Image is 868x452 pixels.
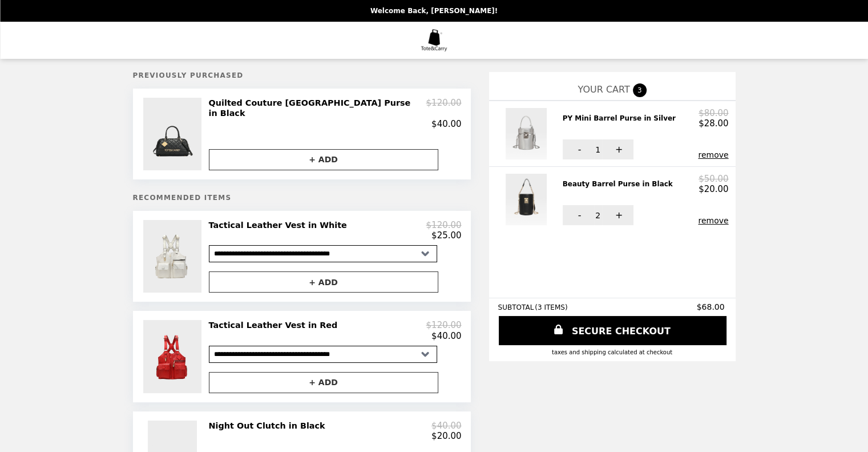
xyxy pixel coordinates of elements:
[498,349,726,355] div: Taxes and Shipping calculated at checkout
[209,372,438,393] button: + ADD
[563,179,677,189] h2: Beauty Barrel Purse in Black
[699,174,729,184] p: $50.00
[426,220,461,230] p: $120.00
[431,230,462,241] p: $25.00
[133,194,471,202] h5: Recommended Items
[698,150,728,159] button: remove
[209,346,437,363] select: Select a product variant
[370,7,498,15] p: Welcome Back, [PERSON_NAME]!
[143,320,204,393] img: Tactical Leather Vest in Red
[143,98,204,170] img: Quilted Couture Italy Purse in Black
[506,108,550,159] img: PY Mini Barrel Purse in Silver
[697,302,726,311] span: $68.00
[498,303,535,311] span: SUBTOTAL
[431,421,462,431] p: $40.00
[209,271,438,293] button: + ADD
[595,145,600,154] span: 1
[209,320,342,330] h2: Tactical Leather Vest in Red
[209,98,426,119] h2: Quilted Couture [GEOGRAPHIC_DATA] Purse in Black
[431,331,462,341] p: $40.00
[563,205,594,225] button: -
[209,245,437,262] select: Select a product variant
[535,303,567,311] span: ( 3 ITEMS )
[699,118,729,129] p: $28.00
[426,98,461,119] p: $120.00
[209,149,438,170] button: + ADD
[698,216,728,225] button: remove
[209,421,330,431] h2: Night Out Clutch in Black
[595,211,600,220] span: 2
[431,119,462,129] p: $40.00
[602,139,633,159] button: +
[506,174,550,225] img: Beauty Barrel Purse in Black
[499,316,726,345] a: SECURE CHECKOUT
[633,83,647,97] span: 3
[602,205,633,225] button: +
[431,431,462,441] p: $20.00
[418,29,450,52] img: Brand Logo
[426,320,461,330] p: $120.00
[578,84,629,95] span: YOUR CART
[143,220,204,293] img: Tactical Leather Vest in White
[563,139,594,159] button: -
[699,108,729,118] p: $80.00
[133,71,471,79] h5: Previously Purchased
[209,220,352,230] h2: Tactical Leather Vest in White
[563,113,680,123] h2: PY Mini Barrel Purse in Silver
[699,184,729,194] p: $20.00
